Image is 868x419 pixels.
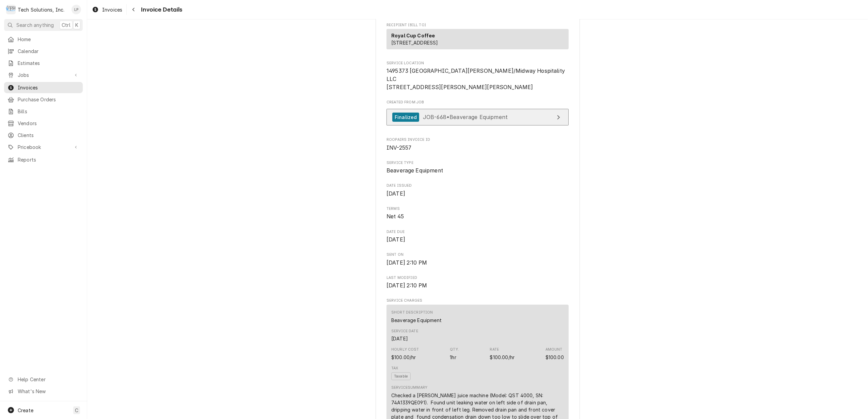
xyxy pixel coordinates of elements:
[391,366,398,371] div: Tax
[546,347,563,352] div: Amount
[6,5,16,14] div: T
[18,376,79,383] span: Help Center
[386,68,566,90] span: 1495373 [GEOGRAPHIC_DATA][PERSON_NAME]/Midway Hospitality LLC [STREET_ADDRESS][PERSON_NAME][PERSO...
[386,22,569,52] div: Invoice Recipient
[386,22,569,28] span: Recipient (Bill To)
[391,33,435,38] strong: Royal Cup Coffee
[386,190,569,198] span: Date Issued
[18,144,69,151] span: Pricebook
[18,96,79,103] span: Purchase Orders
[386,167,569,175] span: Service Type
[386,206,569,221] div: Terms
[386,29,569,49] div: Recipient (Bill To)
[4,386,83,397] a: Go to What's New
[386,282,569,290] span: Last Modified
[546,347,564,361] div: Amount
[386,282,427,289] span: [DATE] 2:10 PM
[4,82,83,93] a: Invoices
[18,71,69,79] span: Jobs
[391,335,408,342] div: Service Date
[386,61,569,66] span: Service Location
[391,329,418,342] div: Service Date
[386,236,405,243] span: [DATE]
[386,160,569,166] span: Service Type
[4,374,83,385] a: Go to Help Center
[18,48,79,55] span: Calendar
[75,407,78,414] span: C
[4,141,83,153] a: Go to Pricebook
[391,347,419,352] div: Hourly Cost
[72,5,81,14] div: LP
[546,354,564,361] div: Amount
[386,61,569,91] div: Service Location
[386,259,569,267] span: Sent On
[386,137,569,152] div: Roopairs Invoice ID
[386,145,411,151] span: INV-2557
[16,21,54,29] span: Search anything
[386,67,569,91] span: Service Location
[18,108,79,115] span: Bills
[18,132,79,139] span: Clients
[386,229,569,244] div: Date Due
[18,6,64,13] div: Tech Solutions, Inc.
[4,46,83,57] a: Calendar
[386,298,569,303] span: Service Charges
[139,5,182,14] span: Invoice Details
[490,354,515,361] div: Price
[391,354,416,361] div: Cost
[386,183,569,188] span: Date Issued
[18,120,79,127] span: Vendors
[450,347,459,352] div: Qty.
[89,4,125,15] a: Invoices
[386,236,569,244] span: Date Due
[72,5,81,14] div: Lisa Paschal's Avatar
[386,275,569,290] div: Last Modified
[386,100,569,129] div: Created From Job
[386,206,569,212] span: Terms
[4,19,83,31] button: Search anythingCtrlK
[386,229,569,235] span: Date Due
[490,347,499,352] div: Rate
[391,372,411,380] span: Taxable
[386,160,569,175] div: Service Type
[391,317,442,324] div: Short Description
[423,114,508,120] span: JOB-668 • Beaverage Equipment
[4,57,83,69] a: Estimates
[386,213,569,221] span: Terms
[18,156,79,163] span: Reports
[4,69,83,81] a: Go to Jobs
[386,100,569,105] span: Created From Job
[4,130,83,141] a: Clients
[386,167,443,174] span: Beaverage Equipment
[4,118,83,129] a: Vendors
[102,6,122,13] span: Invoices
[490,347,515,361] div: Price
[391,347,419,361] div: Cost
[4,106,83,117] a: Bills
[386,137,569,143] span: Roopairs Invoice ID
[391,310,433,315] div: Short Description
[18,60,79,67] span: Estimates
[391,310,442,323] div: Short Description
[386,252,569,257] span: Sent On
[386,213,404,220] span: Net 45
[450,347,459,361] div: Quantity
[62,21,70,29] span: Ctrl
[18,84,79,91] span: Invoices
[75,21,78,29] span: K
[4,34,83,45] a: Home
[4,94,83,105] a: Purchase Orders
[391,40,438,46] span: [STREET_ADDRESS]
[6,5,16,14] div: Tech Solutions, Inc.'s Avatar
[386,144,569,152] span: Roopairs Invoice ID
[391,385,427,390] div: Service Summary
[18,388,79,395] span: What's New
[18,407,33,413] span: Create
[386,190,405,197] span: [DATE]
[18,36,79,43] span: Home
[386,252,569,267] div: Sent On
[128,4,139,15] button: Navigate back
[386,109,569,125] a: View Job
[391,329,418,334] div: Service Date
[450,354,456,361] div: Quantity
